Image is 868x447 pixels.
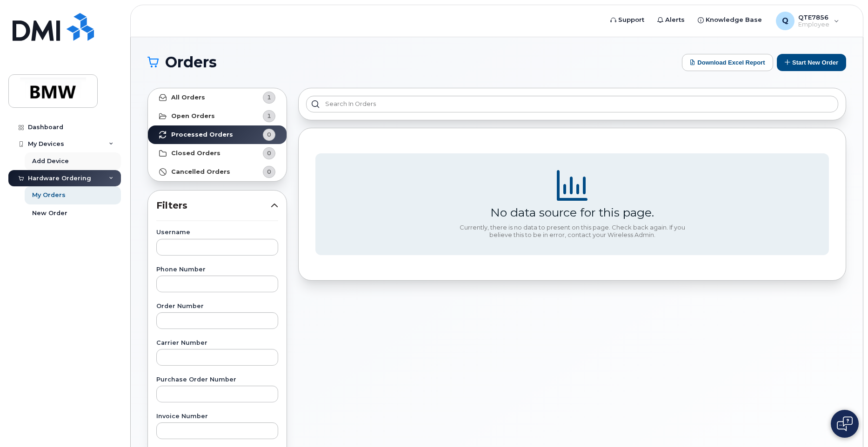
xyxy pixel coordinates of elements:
div: Currently, there is no data to present on this page. Check back again. If you believe this to be ... [456,224,688,238]
label: Invoice Number [156,414,278,420]
strong: Cancelled Orders [171,168,230,176]
label: Username [156,230,278,236]
label: Order Number [156,303,278,309]
strong: Open Orders [171,112,215,120]
span: 0 [267,167,271,176]
label: Phone Number [156,267,278,273]
a: Processed Orders0 [148,125,287,144]
label: Purchase Order Number [156,377,278,383]
strong: All Orders [171,94,205,101]
span: Orders [165,55,217,69]
input: Search in orders [306,96,838,112]
button: Start New Order [777,54,846,71]
a: Open Orders1 [148,107,287,125]
span: 1 [267,112,271,120]
strong: Processed Orders [171,131,233,138]
div: No data source for this page. [490,205,654,219]
a: Closed Orders0 [148,144,287,163]
span: 0 [267,149,271,158]
a: All Orders1 [148,88,287,107]
img: Open chat [837,416,853,431]
label: Carrier Number [156,340,278,346]
a: Cancelled Orders0 [148,163,287,181]
span: 1 [267,93,271,102]
span: 0 [267,130,271,139]
span: Filters [156,199,271,212]
button: Download Excel Report [682,54,773,71]
strong: Closed Orders [171,150,220,157]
